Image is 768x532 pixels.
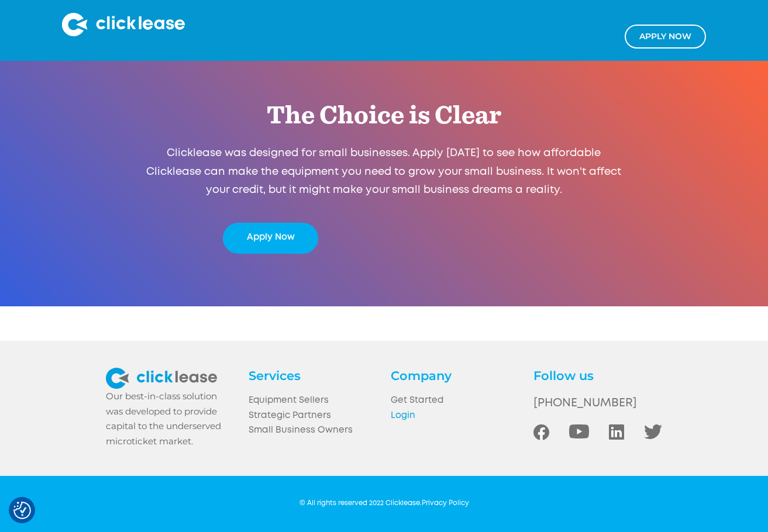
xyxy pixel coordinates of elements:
[533,368,662,384] h4: Follow us
[223,99,545,133] h2: The Choice is Clear
[106,368,217,389] img: clickease logo
[422,500,469,506] a: Privacy Policy
[13,502,31,519] button: Consent Preferences
[249,368,377,384] h4: Services
[299,499,469,509] div: © All rights reserved 2022 Clicklease.
[533,424,549,440] img: Facebook Social icon
[62,13,185,36] img: Clicklease logo
[569,424,588,438] img: Youtube Social Icon
[223,223,318,253] a: Apply Now
[139,144,629,199] p: Clicklease was designed for small businesses. Apply [DATE] to see how affordable Clicklease can m...
[106,389,235,448] div: Our best-in-class solution was developed to provide capital to the underserved microticket market.
[644,424,662,438] img: Twitter Social Icon
[391,409,519,423] a: Login
[13,502,31,519] img: Revisit consent button
[249,393,377,408] a: Equipment Sellers
[249,423,377,438] a: Small Business Owners
[625,25,706,49] a: Apply NOw
[533,393,662,413] a: [PHONE_NUMBER]
[249,409,377,423] a: Strategic Partners
[391,393,519,408] a: Get Started
[609,424,624,439] img: LinkedIn Social Icon
[391,368,519,384] h4: Company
